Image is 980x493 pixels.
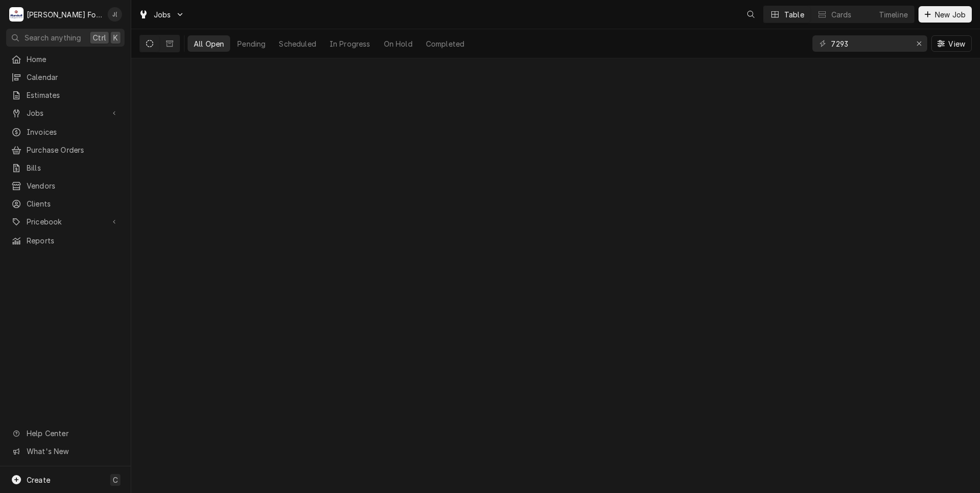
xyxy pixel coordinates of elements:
[330,38,371,49] div: In Progress
[6,443,125,460] a: Go to What's New
[6,87,125,104] a: Estimates
[27,162,119,173] span: Bills
[194,38,224,49] div: All Open
[784,9,804,20] div: Table
[25,32,81,43] span: Search anything
[27,476,50,484] span: Create
[6,177,125,194] a: Vendors
[27,145,119,155] span: Purchase Orders
[27,180,119,191] span: Vendors
[6,425,125,442] a: Go to Help Center
[113,32,118,43] span: K
[6,29,125,47] button: Search anythingCtrlK
[9,7,24,22] div: Marshall Food Equipment Service's Avatar
[279,38,316,49] div: Scheduled
[831,35,908,52] input: Keyword search
[879,9,908,20] div: Timeline
[27,235,119,246] span: Reports
[27,72,119,83] span: Calendar
[6,105,125,121] a: Go to Jobs
[27,108,104,118] span: Jobs
[108,7,122,22] div: Jeff Debigare (109)'s Avatar
[6,213,125,230] a: Go to Pricebook
[6,51,125,68] a: Home
[6,69,125,86] a: Calendar
[93,32,106,43] span: Ctrl
[6,124,125,140] a: Invoices
[27,9,102,20] div: [PERSON_NAME] Food Equipment Service
[108,7,122,22] div: J(
[237,38,266,49] div: Pending
[27,446,118,457] span: What's New
[426,38,464,49] div: Completed
[27,90,119,100] span: Estimates
[933,9,968,20] span: New Job
[113,475,118,485] span: C
[9,7,24,22] div: M
[743,6,759,23] button: Open search
[27,216,104,227] span: Pricebook
[27,428,118,439] span: Help Center
[27,127,119,137] span: Invoices
[6,195,125,212] a: Clients
[931,35,972,52] button: View
[911,35,927,52] button: Erase input
[384,38,413,49] div: On Hold
[6,159,125,176] a: Bills
[27,198,119,209] span: Clients
[27,54,119,65] span: Home
[946,38,967,49] span: View
[6,232,125,249] a: Reports
[134,6,189,23] a: Go to Jobs
[918,6,972,23] button: New Job
[831,9,852,20] div: Cards
[154,9,171,20] span: Jobs
[6,141,125,158] a: Purchase Orders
